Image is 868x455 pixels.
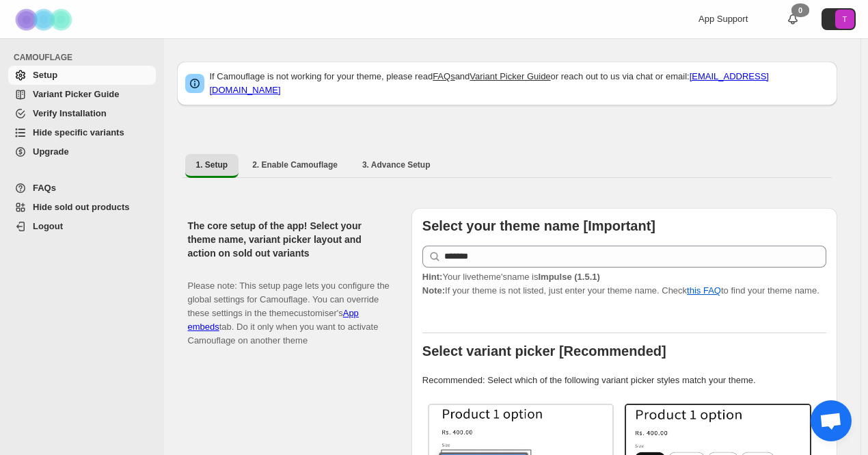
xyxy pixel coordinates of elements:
a: 0 [786,12,800,26]
text: T [843,15,847,23]
span: Hide sold out products [33,202,130,212]
b: Select your theme name [Important] [422,218,655,233]
a: Logout [8,217,156,236]
span: 2. Enable Camouflage [252,159,338,170]
img: Camouflage [11,1,79,38]
span: 3. Advance Setup [362,159,431,170]
span: Avatar with initials T [835,10,854,29]
span: App Support [699,14,748,24]
span: CAMOUFLAGE [14,52,157,63]
p: If your theme is not listed, just enter your theme name. Check to find your theme name. [422,270,826,298]
span: Variant Picker Guide [33,89,119,99]
a: Hide sold out products [8,198,156,217]
a: Setup [8,66,156,85]
a: Verify Installation [8,104,156,123]
span: 1. Setup [196,159,228,170]
div: 0 [791,3,809,17]
a: FAQs [8,179,156,198]
span: Hide specific variants [33,127,124,138]
strong: Impulse (1.5.1) [538,272,599,282]
strong: Note: [422,285,445,296]
span: Logout [33,221,63,231]
a: FAQs [433,71,455,81]
b: Select variant picker [Recommended] [422,343,666,359]
h2: The core setup of the app! Select your theme name, variant picker layout and action on sold out v... [188,219,390,260]
a: Upgrade [8,142,156,161]
div: チャットを開く [811,400,852,441]
a: Variant Picker Guide [470,71,550,81]
a: Variant Picker Guide [8,85,156,104]
a: this FAQ [687,285,721,296]
p: Please note: This setup page lets you configure the global settings for Camouflage. You can overr... [188,265,390,348]
a: Hide specific variants [8,123,156,142]
strong: Hint: [422,272,443,282]
button: Avatar with initials T [822,8,856,30]
span: Your live theme's name is [422,272,600,282]
p: If Camouflage is not working for your theme, please read and or reach out to us via chat or email: [210,70,829,97]
span: Verify Installation [33,108,107,118]
span: Setup [33,70,57,80]
p: Recommended: Select which of the following variant picker styles match your theme. [422,374,826,387]
span: FAQs [33,183,56,193]
span: Upgrade [33,146,69,157]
